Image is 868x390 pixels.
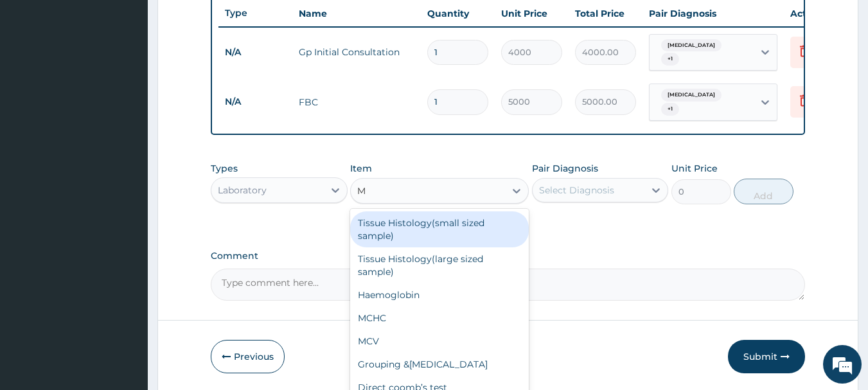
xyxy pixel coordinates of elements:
[671,162,718,175] label: Unit Price
[350,283,529,306] div: Haemoglobin
[350,353,529,376] div: Grouping &[MEDICAL_DATA]
[661,103,679,116] span: + 1
[211,6,242,37] div: Minimize live chat window
[218,1,292,25] th: Type
[421,1,495,26] th: Quantity
[211,163,238,174] label: Types
[67,72,216,89] div: Chat with us now
[350,306,529,330] div: MCHC
[661,53,679,66] span: + 1
[728,340,805,373] button: Submit
[532,162,598,175] label: Pair Diagnosis
[211,251,806,261] label: Comment
[350,247,529,283] div: Tissue Histology(large sized sample)
[642,1,784,26] th: Pair Diagnosis
[218,90,292,114] td: N/A
[495,1,569,26] th: Unit Price
[350,162,372,175] label: Item
[350,211,529,247] div: Tissue Histology(small sized sample)
[350,330,529,353] div: MCV
[24,64,52,96] img: d_794563401_company_1708531726252_794563401
[211,340,285,373] button: Previous
[75,114,177,244] span: We're online!
[218,184,267,197] div: Laboratory
[292,89,421,115] td: FBC
[539,184,614,197] div: Select Diagnosis
[292,39,421,65] td: Gp Initial Consultation
[6,256,245,301] textarea: Type your message and hit 'Enter'
[218,40,292,64] td: N/A
[784,1,848,26] th: Actions
[569,1,642,26] th: Total Price
[661,89,722,102] span: [MEDICAL_DATA]
[292,1,421,26] th: Name
[661,39,722,52] span: [MEDICAL_DATA]
[734,179,793,204] button: Add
